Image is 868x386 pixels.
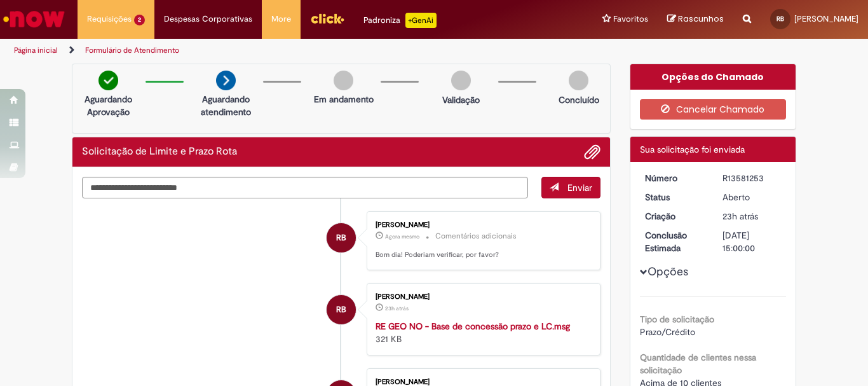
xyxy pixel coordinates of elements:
[336,223,346,253] span: RB
[10,39,569,62] ul: Trilhas de página
[722,210,758,222] span: 23h atrás
[722,229,782,254] div: [DATE] 15:00:00
[87,13,132,25] span: Requisições
[385,233,419,240] span: Agora mesmo
[451,71,471,90] img: img-circle-grey.png
[376,321,570,332] a: RE GEO NO - Base de concessão prazo e LC.msg
[613,13,648,25] span: Favoritos
[567,182,592,193] span: Enviar
[541,177,600,198] button: Enviar
[310,9,344,28] img: click_logo_yellow_360x200.png
[640,144,745,155] span: Sua solicitação foi enviada
[216,71,236,90] img: arrow-next.png
[442,93,480,106] p: Validação
[376,250,587,260] p: Bom dia! Poderiam verificar, por favor?
[776,15,784,23] span: RB
[376,221,587,229] div: [PERSON_NAME]
[334,71,353,90] img: img-circle-grey.png
[640,314,714,325] b: Tipo de solicitação
[134,15,145,25] span: 2
[435,231,517,242] small: Comentários adicionais
[584,144,600,160] button: Adicionar anexos
[405,13,437,28] p: +GenAi
[1,6,67,32] img: ServiceNow
[164,13,252,25] span: Despesas Corporativas
[385,305,409,312] span: 23h atrás
[376,378,587,386] div: [PERSON_NAME]
[85,45,179,55] a: Formulário de Atendimento
[678,13,724,25] span: Rascunhos
[336,294,346,325] span: RB
[14,45,58,55] a: Página inicial
[722,210,758,222] time: 30/09/2025 12:29:20
[722,191,782,203] div: Aberto
[314,93,374,106] p: Em andamento
[640,326,695,338] span: Prazo/Crédito
[635,229,714,254] dt: Conclusão Estimada
[385,233,419,240] time: 01/10/2025 11:50:38
[635,191,714,203] dt: Status
[376,293,587,301] div: [PERSON_NAME]
[630,64,796,90] div: Opções do Chamado
[327,295,356,324] div: Raimundo Nonato Feitosa De Brito
[635,172,714,184] dt: Número
[376,320,587,345] div: 321 KB
[722,172,782,184] div: R13581253
[195,93,257,118] p: Aguardando atendimento
[385,305,409,312] time: 30/09/2025 12:29:16
[569,71,588,90] img: img-circle-grey.png
[794,13,858,24] span: [PERSON_NAME]
[640,352,756,376] b: Quantidade de clientes nessa solicitação
[82,177,528,198] textarea: Digite sua mensagem aqui...
[559,93,599,106] p: Concluído
[82,146,237,158] h2: Solicitação de Limite e Prazo Rota Histórico de tíquete
[271,13,291,25] span: More
[635,210,714,223] dt: Criação
[722,210,782,223] div: 30/09/2025 12:29:20
[640,99,787,120] button: Cancelar Chamado
[78,93,139,118] p: Aguardando Aprovação
[98,71,118,90] img: check-circle-green.png
[667,13,724,25] a: Rascunhos
[363,13,437,28] div: Padroniza
[327,223,356,252] div: Raimundo Nonato Feitosa De Brito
